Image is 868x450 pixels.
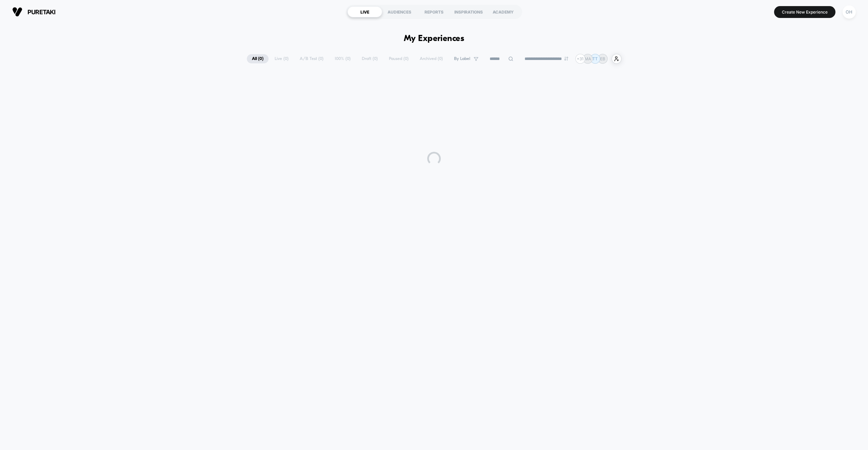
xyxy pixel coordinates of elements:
[417,6,451,17] div: REPORTS
[247,54,269,63] span: All ( 0 )
[486,6,520,17] div: ACADEMY
[843,5,856,19] div: OH
[348,6,382,17] div: LIVE
[10,6,58,17] button: puretaki
[841,5,858,19] button: OH
[585,56,591,61] p: MA
[451,6,486,17] div: INSPIRATIONS
[454,56,470,61] span: By Label
[564,57,568,61] img: end
[575,54,585,64] div: + 31
[382,6,417,17] div: AUDIENCES
[27,8,56,16] span: puretaki
[404,34,465,44] h1: My Experiences
[774,6,835,18] button: Create New Experience
[592,56,598,61] p: TT
[12,7,22,17] img: Visually logo
[600,56,605,61] p: EB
